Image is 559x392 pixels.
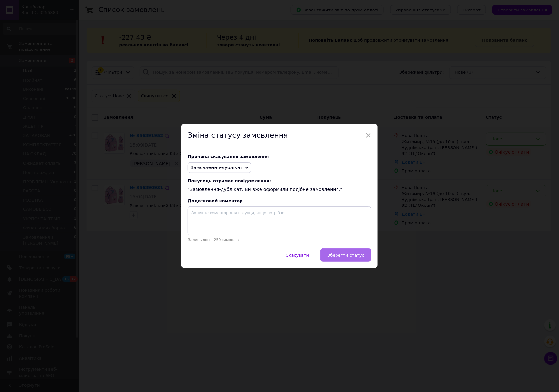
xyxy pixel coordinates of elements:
[181,124,378,147] div: Зміна статусу замовлення
[188,178,371,193] div: "Замовлення-дублікат. Ви вже оформили подібне замовлення."
[188,154,371,159] div: Причина скасування замовлення
[191,165,243,170] span: Замовлення-дублікат
[279,248,316,262] button: Скасувати
[188,198,371,203] div: Додатковий коментар
[365,130,371,141] span: ×
[188,238,371,242] p: Залишилось: 250 символів
[286,253,309,258] span: Скасувати
[188,178,371,183] span: Покупець отримає повідомлення:
[320,248,371,262] button: Зберегти статус
[327,253,364,258] span: Зберегти статус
